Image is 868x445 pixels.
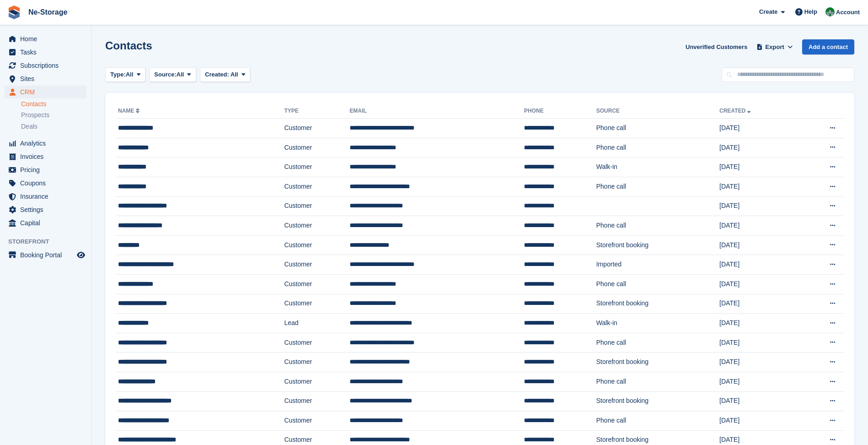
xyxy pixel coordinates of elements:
td: Storefront booking [596,235,719,255]
button: Type: All [105,67,146,82]
td: Customer [284,196,350,216]
td: [DATE] [719,274,798,294]
span: All [126,70,134,79]
a: menu [5,203,86,216]
a: menu [5,150,86,163]
span: Home [20,33,75,45]
td: [DATE] [719,353,798,372]
th: Source [596,104,719,119]
td: [DATE] [719,314,798,333]
td: Customer [284,294,350,314]
td: Customer [284,372,350,391]
td: [DATE] [719,294,798,314]
span: Storefront [8,237,91,246]
td: Phone call [596,333,719,353]
td: Customer [284,255,350,275]
a: Preview store [75,250,86,260]
td: [DATE] [719,255,798,275]
span: Created: [205,71,229,78]
span: Coupons [20,177,75,190]
td: Customer [284,333,350,353]
a: menu [5,137,86,150]
a: menu [5,249,86,261]
a: Add a contact [802,39,854,54]
a: Created [719,108,753,114]
a: menu [5,190,86,203]
td: Phone call [596,177,719,196]
td: Lead [284,314,350,333]
button: Source: All [149,67,196,82]
span: All [231,71,238,78]
td: Customer [284,353,350,372]
span: Invoices [20,150,75,163]
a: Prospects [21,110,86,120]
td: Phone call [596,216,719,236]
a: menu [5,33,86,45]
td: [DATE] [719,216,798,236]
td: Customer [284,157,350,177]
a: menu [5,86,86,98]
span: Deals [21,122,38,131]
td: [DATE] [719,196,798,216]
a: menu [5,72,86,85]
td: Phone call [596,274,719,294]
td: [DATE] [719,138,798,157]
td: Storefront booking [596,391,719,411]
span: Capital [20,217,75,229]
a: menu [5,163,86,176]
span: Type: [110,70,126,79]
span: Create [759,7,777,16]
a: Name [118,108,141,114]
th: Phone [524,104,596,119]
a: menu [5,177,86,190]
span: All [177,70,184,79]
a: menu [5,217,86,229]
td: [DATE] [719,411,798,431]
td: Customer [284,216,350,236]
span: Insurance [20,190,75,203]
td: Customer [284,411,350,431]
td: Customer [284,138,350,157]
img: stora-icon-8386f47178a22dfd0bd8f6a31ec36ba5ce8667c1dd55bd0f319d3a0aa187defe.svg [7,5,21,19]
td: Walk-in [596,157,719,177]
td: Customer [284,235,350,255]
a: Ne-Storage [25,5,71,20]
button: Export [755,39,795,54]
h1: Contacts [105,39,152,52]
a: Contacts [21,100,86,109]
td: [DATE] [719,372,798,391]
td: Customer [284,274,350,294]
span: Booking Portal [20,249,75,261]
img: Charlotte Nesbitt [825,7,835,16]
td: Walk-in [596,314,719,333]
th: Email [350,104,524,119]
td: Phone call [596,411,719,431]
td: Customer [284,177,350,196]
td: Customer [284,391,350,411]
td: Imported [596,255,719,275]
td: Storefront booking [596,353,719,372]
td: Phone call [596,119,719,138]
a: menu [5,46,86,59]
td: [DATE] [719,235,798,255]
span: Prospects [21,111,49,119]
span: Settings [20,203,75,216]
td: [DATE] [719,119,798,138]
td: Customer [284,119,350,138]
a: Unverified Customers [682,39,751,54]
span: Source: [154,70,176,79]
td: [DATE] [719,177,798,196]
span: Subscriptions [20,59,75,72]
a: menu [5,59,86,72]
td: [DATE] [719,157,798,177]
td: Phone call [596,372,719,391]
a: Deals [21,122,86,131]
span: CRM [20,86,75,98]
span: Analytics [20,137,75,150]
td: Phone call [596,138,719,157]
span: Export [766,43,784,52]
th: Type [284,104,350,119]
td: [DATE] [719,333,798,353]
span: Sites [20,72,75,85]
span: Pricing [20,163,75,176]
